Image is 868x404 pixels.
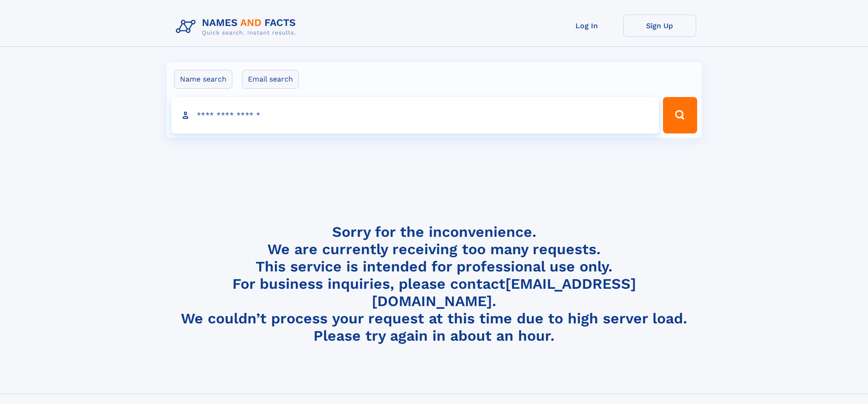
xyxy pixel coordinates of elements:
[174,70,232,89] label: Name search
[242,70,299,89] label: Email search
[663,97,697,133] button: Search Button
[372,275,636,310] a: [EMAIL_ADDRESS][DOMAIN_NAME]
[623,15,696,37] a: Sign Up
[172,223,696,345] h4: Sorry for the inconvenience. We are currently receiving too many requests. This service is intend...
[172,15,303,39] img: Logo Names and Facts
[550,15,623,37] a: Log In
[171,97,659,133] input: search input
